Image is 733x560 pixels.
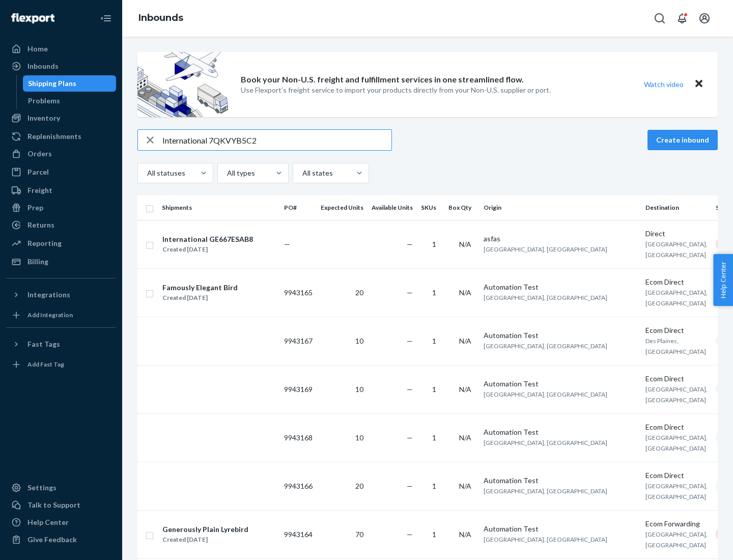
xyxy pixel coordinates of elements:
[694,8,715,29] button: Open account menu
[27,517,69,527] div: Help Center
[355,385,363,394] span: 10
[484,342,607,350] span: [GEOGRAPHIC_DATA], [GEOGRAPHIC_DATA]
[6,514,116,530] a: Help Center
[317,195,368,220] th: Expected Units
[355,482,363,490] span: 20
[162,244,253,255] div: Created [DATE]
[6,307,116,323] a: Add Integration
[6,336,116,352] button: Fast Tags
[162,130,391,150] input: Search inbounds by name, destination, msku...
[6,235,116,251] a: Reporting
[459,240,471,248] span: N/A
[27,535,77,545] div: Give Feedback
[432,240,436,248] span: 1
[459,482,471,490] span: N/A
[27,220,54,230] div: Returns
[280,268,317,317] td: 9943165
[280,317,317,365] td: 9943167
[6,217,116,233] a: Returns
[484,475,637,486] div: Automation Test
[459,433,471,442] span: N/A
[484,234,637,244] div: asfas
[6,41,116,57] a: Home
[407,482,413,490] span: —
[484,282,637,292] div: Automation Test
[162,283,238,293] div: Famously Elegant Bird
[280,510,317,558] td: 9943164
[407,530,413,539] span: —
[641,195,712,220] th: Destination
[484,390,607,398] span: [GEOGRAPHIC_DATA], [GEOGRAPHIC_DATA]
[284,240,290,248] span: —
[645,289,708,307] span: [GEOGRAPHIC_DATA], [GEOGRAPHIC_DATA]
[6,146,116,162] a: Orders
[162,535,248,545] div: Created [DATE]
[27,113,60,123] div: Inventory
[301,168,302,178] input: All states
[11,13,54,23] img: Flexport logo
[645,385,708,404] span: [GEOGRAPHIC_DATA], [GEOGRAPHIC_DATA]
[432,482,436,490] span: 1
[484,487,607,495] span: [GEOGRAPHIC_DATA], [GEOGRAPHIC_DATA]
[459,530,471,539] span: N/A
[355,288,363,297] span: 20
[355,530,363,539] span: 70
[27,238,62,248] div: Reporting
[355,433,363,442] span: 10
[432,288,436,297] span: 1
[6,58,116,74] a: Inbounds
[407,433,413,442] span: —
[27,131,81,142] div: Replenishments
[280,413,317,462] td: 9943168
[6,164,116,180] a: Parcel
[417,195,444,220] th: SKUs
[407,288,413,297] span: —
[146,168,147,178] input: All statuses
[647,130,718,150] button: Create inbound
[355,337,363,345] span: 10
[645,530,708,549] span: [GEOGRAPHIC_DATA], [GEOGRAPHIC_DATA]
[407,337,413,345] span: —
[27,290,70,300] div: Integrations
[6,497,116,513] a: Talk to Support
[444,195,480,220] th: Box Qty
[645,337,706,355] span: Des Plaines, [GEOGRAPHIC_DATA]
[27,257,48,267] div: Billing
[484,294,607,301] span: [GEOGRAPHIC_DATA], [GEOGRAPHIC_DATA]
[6,356,116,373] a: Add Fast Tag
[226,168,227,178] input: All types
[368,195,417,220] th: Available Units
[672,8,692,29] button: Open notifications
[27,360,64,369] div: Add Fast Tag
[637,77,690,92] button: Watch video
[480,195,641,220] th: Origin
[484,427,637,437] div: Automation Test
[6,128,116,145] a: Replenishments
[241,74,524,86] p: Book your Non-U.S. freight and fulfillment services in one streamlined flow.
[645,482,708,500] span: [GEOGRAPHIC_DATA], [GEOGRAPHIC_DATA]
[6,531,116,548] button: Give Feedback
[432,530,436,539] span: 1
[28,78,76,89] div: Shipping Plans
[28,96,60,106] div: Problems
[484,524,637,534] div: Automation Test
[645,240,708,259] span: [GEOGRAPHIC_DATA], [GEOGRAPHIC_DATA]
[432,433,436,442] span: 1
[6,182,116,199] a: Freight
[484,330,637,341] div: Automation Test
[27,311,73,319] div: Add Integration
[162,293,238,303] div: Created [DATE]
[650,8,670,29] button: Open Search Box
[27,167,49,177] div: Parcel
[484,439,607,446] span: [GEOGRAPHIC_DATA], [GEOGRAPHIC_DATA]
[130,4,191,33] ol: breadcrumbs
[645,519,708,529] div: Ecom Forwarding
[713,254,733,306] span: Help Center
[6,110,116,126] a: Inventory
[162,524,248,535] div: Generously Plain Lyrebird
[280,462,317,510] td: 9943166
[27,149,52,159] div: Orders
[6,480,116,496] a: Settings
[241,85,551,95] p: Use Flexport’s freight service to import your products directly from your Non-U.S. supplier or port.
[27,44,48,54] div: Home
